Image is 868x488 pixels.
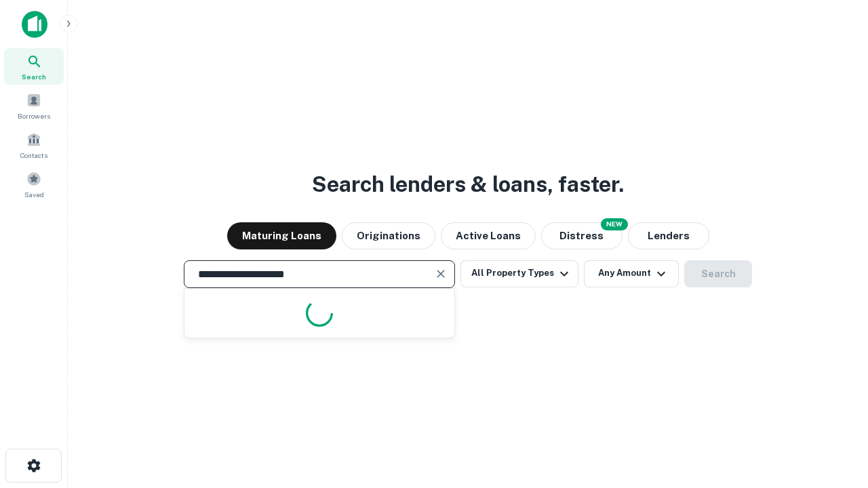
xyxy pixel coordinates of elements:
h3: Search lenders & loans, faster. [312,168,624,201]
iframe: Chat Widget [800,380,868,445]
span: Saved [24,189,44,200]
button: Active Loans [441,222,536,249]
button: Clear [431,264,450,283]
a: Contacts [4,127,64,163]
button: Search distressed loans with lien and other non-mortgage details. [541,222,623,249]
button: Originations [342,222,435,249]
span: Search [22,71,46,82]
span: Contacts [20,150,47,161]
span: Borrowers [18,110,50,121]
div: NEW [601,218,628,230]
a: Saved [4,166,64,203]
button: Lenders [628,222,709,249]
button: Maturing Loans [227,222,336,249]
button: All Property Types [460,260,578,287]
img: capitalize-icon.png [22,11,47,38]
a: Search [4,48,64,85]
a: Borrowers [4,87,64,124]
button: Any Amount [584,260,679,287]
